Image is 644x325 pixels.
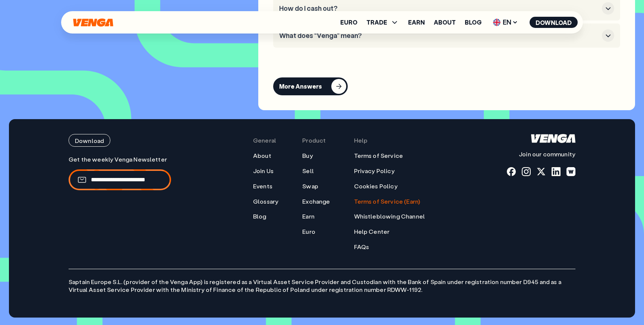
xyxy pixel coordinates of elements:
[354,213,425,220] a: Whistleblowing Channel
[279,2,614,15] button: How do I cash out?
[366,18,399,27] span: TRADE
[72,18,114,27] svg: Home
[507,150,575,158] p: Join our community
[69,134,110,147] button: Download
[69,134,171,147] a: Download
[354,167,395,175] a: Privacy Policy
[279,4,599,13] h3: How do I cash out?
[253,167,274,175] a: Join Us
[354,243,369,251] a: FAQs
[302,152,313,160] a: Buy
[302,167,314,175] a: Sell
[253,213,266,220] a: Blog
[253,198,278,205] a: Glossary
[302,213,315,220] a: Earn
[507,167,516,176] a: fb
[354,198,420,205] a: Terms of Service (Earn)
[354,182,398,190] a: Cookies Policy
[465,19,482,25] a: Blog
[493,19,501,26] img: flag-uk
[302,198,330,205] a: Exchange
[253,182,272,190] a: Events
[302,137,326,144] span: Product
[531,134,575,143] svg: Home
[279,83,322,90] div: More Answers
[279,29,614,42] button: What does “Venga” mean?
[69,269,575,294] p: Saptain Europe S.L. (provider of the Venga App) is registered as a Virtual Asset Service Provider...
[253,152,271,160] a: About
[340,19,357,25] a: Euro
[537,167,546,176] a: x
[69,156,171,163] p: Get the weekly Venga Newsletter
[408,19,425,25] a: Earn
[253,137,276,144] span: General
[279,32,599,40] h3: What does “Venga” mean?
[354,228,390,236] a: Help Center
[566,167,575,176] a: warpcast
[522,167,531,176] a: instagram
[354,137,368,144] span: Help
[302,182,318,190] a: Swap
[434,19,456,25] a: About
[302,228,315,236] a: Euro
[530,17,578,28] button: Download
[552,167,561,176] a: linkedin
[490,16,521,28] span: EN
[354,152,403,160] a: Terms of Service
[366,19,387,25] span: TRADE
[273,77,348,95] button: More Answers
